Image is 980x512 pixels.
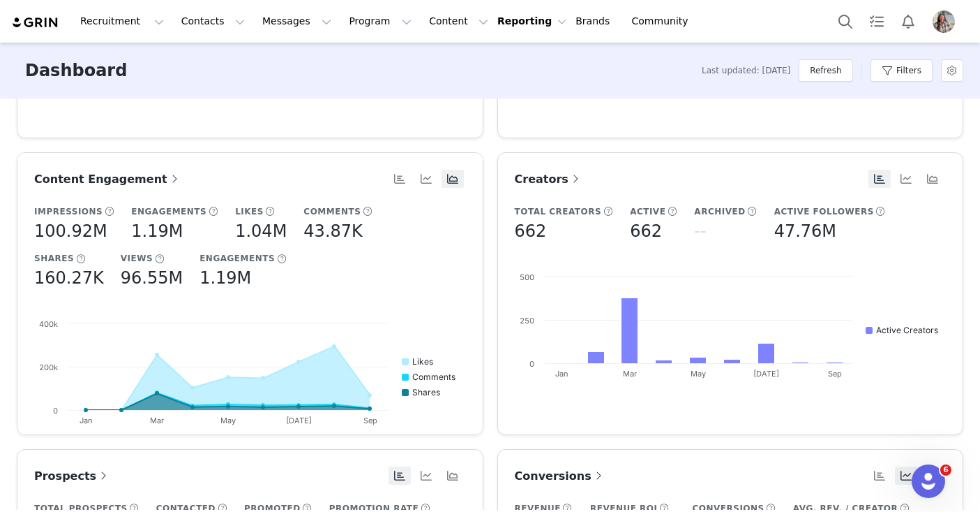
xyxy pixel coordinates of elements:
text: 200k [39,363,58,372]
text: Mar [623,369,637,379]
text: Active Creators [876,325,938,335]
button: Messages [254,6,340,37]
text: Mar [150,416,164,425]
text: [DATE] [286,416,312,425]
h5: 100.92M [34,219,107,244]
a: Creators [515,170,582,188]
text: Likes [412,356,433,367]
button: Content [421,6,497,37]
h3: Dashboard [25,58,127,83]
text: Sep [363,416,377,425]
h5: Active Followers [774,205,874,218]
a: Content Engagement [34,170,181,188]
text: Sep [827,369,841,379]
text: May [220,416,236,425]
a: Brands [567,6,622,37]
h5: Comments [303,205,361,218]
button: Contacts [173,6,253,37]
button: Reporting [497,14,566,29]
button: Refresh [799,59,852,82]
button: Search [830,6,861,37]
text: Comments [412,372,455,382]
h5: Impressions [34,205,103,218]
h5: 160.27K [34,265,104,291]
text: [DATE] [753,369,779,379]
span: Prospects [34,469,110,483]
iframe: Intercom live chat [912,465,945,498]
h5: 1.04M [235,219,287,244]
h5: Active [630,205,665,218]
span: Creators [515,173,582,186]
button: Notifications [893,6,924,37]
h5: 662 [630,219,662,244]
span: Content Engagement [34,173,181,186]
text: Jan [555,369,568,379]
h5: Archived [694,205,745,218]
h5: 43.87K [303,219,362,244]
h5: -- [694,219,706,244]
text: 0 [529,359,534,369]
h5: 662 [515,219,547,244]
span: 6 [940,465,951,476]
button: Recruitment [72,6,172,37]
text: Shares [412,387,440,397]
h5: Engagements [199,252,275,265]
span: Last updated: [DATE] [702,64,790,77]
img: 4c2c8fb3-bdc3-4cec-a5da-69d62c0069c2.jpg [933,10,955,33]
a: Prospects [34,467,110,485]
span: Conversions [515,469,605,483]
a: Tasks [861,6,892,37]
text: 0 [53,406,58,416]
h5: Likes [235,205,264,218]
button: Program [340,6,420,37]
h5: 1.19M [131,219,183,244]
h5: 96.55M [121,265,183,291]
text: 400k [39,319,58,329]
h5: Shares [34,252,74,265]
text: 500 [520,272,534,282]
h5: 1.19M [199,265,251,291]
text: 250 [520,316,534,326]
img: grin logo [11,16,60,29]
a: Conversions [515,467,605,485]
h5: 47.76M [774,219,836,244]
button: Filters [870,59,933,82]
a: Community [624,6,703,37]
h5: Views [121,252,153,265]
text: Jan [80,416,93,425]
button: Profile [924,10,969,33]
h5: Total Creators [515,205,602,218]
h5: Engagements [131,205,206,218]
text: May [691,369,706,379]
